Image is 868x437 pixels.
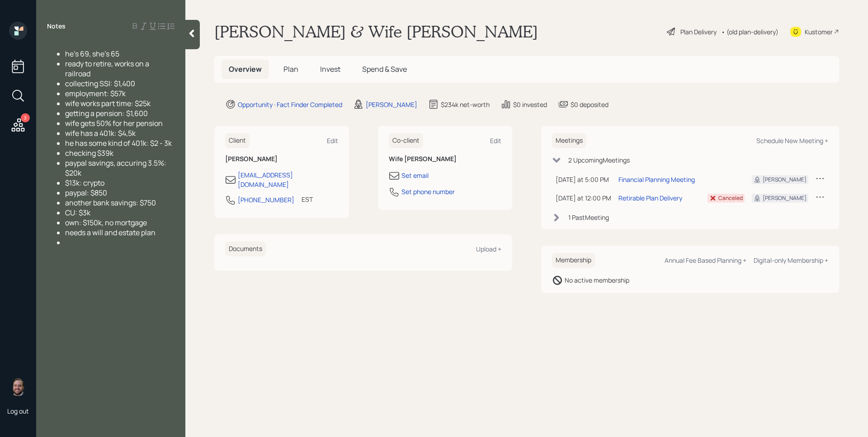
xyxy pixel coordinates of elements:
span: he's 69, she's 65 [65,49,119,59]
div: [PHONE_NUMBER] [238,195,294,205]
span: wife gets 50% for her pension [65,118,163,128]
span: another bank savings: $750 [65,198,156,208]
div: [PERSON_NAME] [366,100,417,109]
div: [DATE] at 12:00 PM [556,193,611,203]
span: $13k: crypto [65,178,104,188]
div: Digital-only Membership + [754,256,828,265]
div: Log out [7,407,29,415]
div: $0 invested [513,100,547,109]
span: Overview [229,64,262,74]
h6: Meetings [552,133,586,148]
div: Retirable Plan Delivery [618,193,682,203]
div: Set phone number [401,187,455,196]
span: Plan [283,64,298,74]
div: Kustomer [805,27,833,37]
h1: [PERSON_NAME] & Wife [PERSON_NAME] [214,22,538,42]
div: • (old plan-delivery) [721,27,778,37]
span: CU: $3k [65,208,90,218]
div: $0 deposited [571,100,609,109]
h6: Co-client [389,133,423,148]
div: EST [302,195,313,204]
div: Opportunity · Fact Finder Completed [238,100,342,109]
span: wife has a 401k: $4,5k [65,128,136,138]
div: Set email [401,171,429,180]
label: Notes [47,22,66,31]
span: wife works part time: $25k [65,98,151,108]
span: checking $39k [65,148,113,158]
h6: Membership [552,253,595,268]
span: Spend & Save [362,64,407,74]
span: ready to retire, works on a railroad [65,59,151,79]
span: getting a pension: $1,600 [65,108,148,118]
span: collecting SSI: $1,400 [65,79,135,88]
div: $234k net-worth [441,100,490,109]
span: own: $150k, no mortgage [65,218,147,228]
span: he has some kind of 401k: $2 - 3k [65,138,172,148]
div: Plan Delivery [680,27,717,37]
div: Edit [490,136,501,145]
span: employment: $57k [65,88,126,98]
span: paypal savings, accuring 3.5%: $20k [65,158,168,178]
div: Canceled [718,194,743,202]
div: No active membership [565,275,629,285]
span: paypal: $850 [65,188,107,198]
div: Annual Fee Based Planning + [665,256,746,265]
div: Upload + [476,245,501,253]
div: [PERSON_NAME] [763,194,807,202]
img: james-distasi-headshot.png [9,378,27,396]
div: 3 [21,113,30,122]
div: Financial Planning Meeting [618,175,695,184]
div: 1 Past Meeting [568,213,609,222]
h6: Wife [PERSON_NAME] [389,155,502,163]
span: needs a will and estate plan [65,228,156,237]
span: Invest [320,64,340,74]
h6: Client [225,133,250,148]
div: Edit [327,136,338,145]
h6: Documents [225,242,266,256]
h6: [PERSON_NAME] [225,155,338,163]
div: 2 Upcoming Meeting s [568,155,630,165]
div: [PERSON_NAME] [763,176,807,184]
div: [EMAIL_ADDRESS][DOMAIN_NAME] [238,170,338,189]
div: [DATE] at 5:00 PM [556,175,611,184]
div: Schedule New Meeting + [756,136,828,145]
